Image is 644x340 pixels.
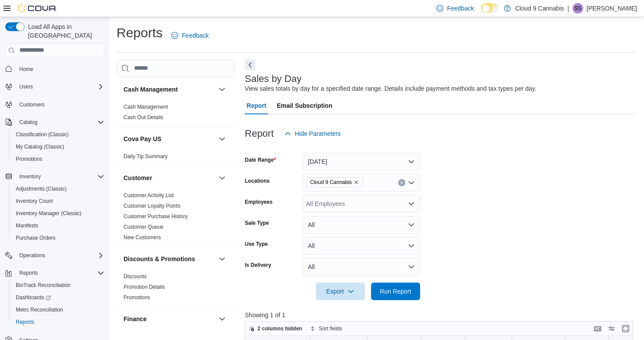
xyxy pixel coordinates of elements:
[12,142,68,152] a: My Catalog (Classic)
[16,117,104,127] span: Catalog
[16,250,49,261] button: Operations
[124,224,163,230] a: Customer Queue
[124,315,215,323] button: Finance
[12,280,104,290] span: BioTrack Reconciliation
[124,255,195,263] h3: Discounts & Promotions
[19,101,45,108] span: Customers
[245,241,268,248] label: Use Type
[124,234,161,241] a: New Customers
[9,141,108,153] button: My Catalog (Classic)
[12,305,67,315] a: Metrc Reconciliation
[245,220,269,227] label: Sale Type
[12,196,57,206] a: Inventory Count
[2,170,108,183] button: Inventory
[303,258,420,276] button: All
[124,174,215,182] button: Customer
[16,99,48,110] a: Customers
[12,129,72,140] a: Classification (Classic)
[9,232,108,244] button: Purchase Orders
[12,154,104,164] span: Promotions
[117,102,234,126] div: Cash Management
[9,153,108,165] button: Promotions
[245,74,302,84] h3: Sales by Day
[16,222,38,229] span: Manifests
[124,85,215,94] button: Cash Management
[19,173,41,180] span: Inventory
[281,125,344,142] button: Hide Parameters
[124,273,147,280] a: Discounts
[117,271,234,306] div: Discounts & Promotions
[587,3,637,14] p: [PERSON_NAME]
[16,64,104,74] span: Home
[124,294,150,301] a: Promotions
[573,3,583,14] div: Sarbjot Singh
[117,151,234,165] div: Cova Pay US
[124,315,147,323] h3: Finance
[2,63,108,75] button: Home
[124,213,188,220] a: Customer Purchase History
[16,131,69,138] span: Classification (Classic)
[217,254,227,264] button: Discounts & Promotions
[12,292,104,303] span: Dashboards
[217,84,227,95] button: Cash Management
[25,22,104,40] span: Load All Apps in [GEOGRAPHIC_DATA]
[12,184,104,194] span: Adjustments (Classic)
[303,153,420,170] button: [DATE]
[245,198,272,205] label: Employees
[12,220,42,231] a: Manifests
[295,129,341,138] span: Hide Parameters
[515,3,564,14] p: Cloud 9 Cannabis
[2,81,108,93] button: Users
[2,116,108,128] button: Catalog
[2,267,108,279] button: Reports
[16,99,104,110] span: Customers
[12,220,104,231] span: Manifests
[245,177,270,184] label: Locations
[2,98,108,111] button: Customers
[592,323,603,334] button: Keyboard shortcuts
[310,178,352,187] span: Cloud 9 Cannabis
[9,220,108,232] button: Manifests
[245,323,306,334] button: 2 columns hidden
[481,4,499,13] input: Dark Mode
[124,174,152,182] h3: Customer
[19,252,45,259] span: Operations
[124,255,215,263] button: Discounts & Promotions
[447,4,474,13] span: Feedback
[12,196,104,206] span: Inventory Count
[124,203,180,209] a: Customer Loyalty Points
[217,173,227,183] button: Customer
[16,268,104,278] span: Reports
[16,250,104,261] span: Operations
[245,311,637,319] p: Showing 1 of 1
[16,171,104,182] span: Inventory
[124,114,163,120] a: Cash Out Details
[217,314,227,324] button: Finance
[247,97,266,114] span: Report
[9,304,108,316] button: Metrc Reconciliation
[168,27,212,44] a: Feedback
[9,128,108,141] button: Classification (Classic)
[16,64,37,74] a: Home
[16,234,56,241] span: Purchase Orders
[12,233,59,243] a: Purchase Orders
[19,66,33,73] span: Home
[12,292,54,303] a: Dashboards
[12,280,74,290] a: BioTrack Reconciliation
[9,279,108,291] button: BioTrack Reconciliation
[124,104,168,110] a: Cash Management
[124,192,174,198] a: Customer Activity List
[9,183,108,195] button: Adjustments (Classic)
[18,4,57,13] img: Cova
[12,317,104,327] span: Reports
[124,85,178,94] h3: Cash Management
[12,317,38,327] a: Reports
[217,134,227,144] button: Cova Pay US
[16,81,36,92] button: Users
[117,190,234,246] div: Customer
[245,156,276,163] label: Date Range
[606,323,617,334] button: Display options
[319,325,342,332] span: Sort fields
[277,97,333,114] span: Email Subscription
[12,305,104,315] span: Metrc Reconciliation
